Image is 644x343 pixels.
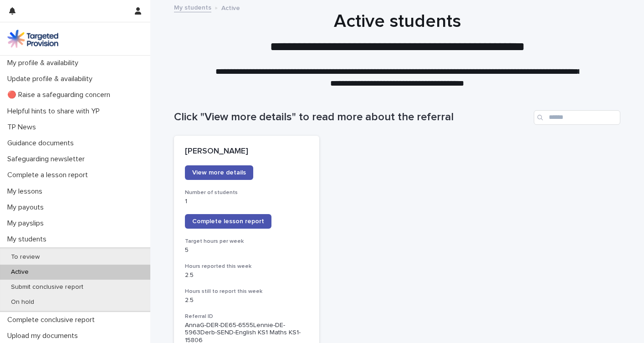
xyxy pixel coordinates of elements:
p: On hold [4,298,41,306]
p: My students [4,235,54,244]
a: View more details [185,165,253,180]
img: M5nRWzHhSzIhMunXDL62 [7,30,58,48]
p: [PERSON_NAME] [185,147,308,157]
p: My lessons [4,187,50,196]
p: Complete conclusive report [4,316,102,324]
p: To review [4,253,47,261]
p: 2.5 [185,271,308,279]
a: Complete lesson report [185,214,271,229]
p: 🔴 Raise a safeguarding concern [4,91,118,99]
p: Submit conclusive report [4,283,91,291]
p: 1 [185,198,308,205]
h3: Hours still to report this week [185,288,308,295]
p: Active [221,2,240,12]
p: My payouts [4,203,51,212]
a: My students [174,2,211,12]
p: Helpful hints to share with YP [4,107,107,116]
span: Complete lesson report [192,218,264,225]
p: My payslips [4,219,51,228]
p: Complete a lesson report [4,171,95,179]
p: Safeguarding newsletter [4,155,92,164]
p: 5 [185,246,308,254]
p: Active [4,268,36,276]
h3: Target hours per week [185,238,308,245]
h3: Number of students [185,189,308,196]
p: Update profile & availability [4,75,100,83]
p: TP News [4,123,43,132]
p: 2.5 [185,297,308,304]
h3: Hours reported this week [185,263,308,270]
h3: Referral ID [185,313,308,320]
input: Search [534,110,620,125]
h1: Click "View more details" to read more about the referral [174,111,530,124]
p: My profile & availability [4,59,86,67]
span: View more details [192,169,246,176]
h1: Active students [174,10,620,32]
p: Upload my documents [4,332,85,340]
p: Guidance documents [4,139,81,148]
